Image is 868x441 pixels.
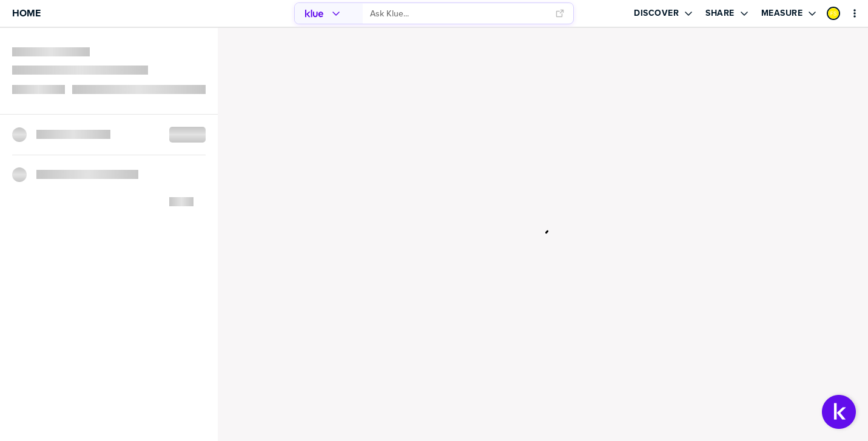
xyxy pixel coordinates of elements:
label: Measure [761,8,803,19]
input: Ask Klue... [370,4,548,24]
a: Edit Profile [826,5,841,21]
div: Freddie Scarborough [827,7,840,20]
label: Share [705,8,735,19]
span: Home [12,8,41,18]
img: dec48e6f18c03e3f33f345a6bda83a39-sml.png [828,8,839,19]
button: Open Support Center [822,395,856,429]
label: Discover [634,8,679,19]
